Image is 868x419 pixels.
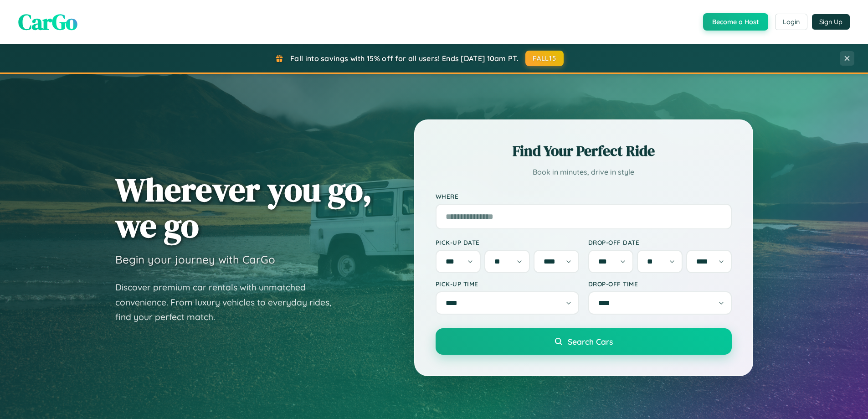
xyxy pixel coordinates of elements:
button: Login [775,14,807,30]
label: Pick-up Time [436,280,579,288]
p: Discover premium car rentals with unmatched convenience. From luxury vehicles to everyday rides, ... [115,280,343,325]
h1: Wherever you go, we go [115,171,372,243]
span: Fall into savings with 15% off for all users! Ends [DATE] 10am PT. [290,54,519,63]
button: FALL15 [525,51,564,66]
button: Become a Host [703,13,768,31]
label: Pick-up Date [436,238,579,246]
span: CarGo [18,7,77,37]
span: Search Cars [568,336,613,347]
h2: Find Your Perfect Ride [436,141,732,161]
label: Where [436,192,732,200]
p: Book in minutes, drive in style [436,166,732,179]
button: Sign Up [812,14,850,30]
button: Search Cars [436,328,732,355]
h3: Begin your journey with CarGo [115,253,275,266]
label: Drop-off Time [588,280,732,288]
label: Drop-off Date [588,238,732,246]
